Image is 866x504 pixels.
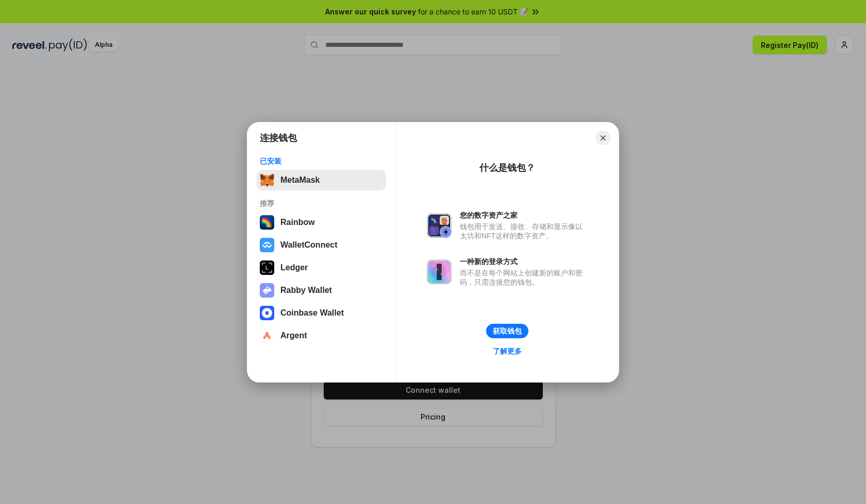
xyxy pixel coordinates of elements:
[257,280,386,301] button: Rabby Wallet
[493,346,522,356] div: 了解更多
[260,328,274,343] img: svg+xml,%3Csvg%20width%3D%2228%22%20height%3D%2228%22%20viewBox%3D%220%200%2028%2028%22%20fill%3D...
[260,215,274,230] img: svg+xml,%3Csvg%20width%3D%22120%22%20height%3D%22120%22%20viewBox%3D%220%200%20120%20120%22%20fil...
[257,212,386,233] button: Rainbow
[460,222,588,240] div: 钱包用于发送、接收、存储和显示像以太坊和NFT这样的数字资产。
[493,326,522,336] div: 获取钱包
[260,260,274,275] img: svg+xml,%3Csvg%20xmlns%3D%22http%3A%2F%2Fwww.w3.org%2F2000%2Fsvg%22%20width%3D%2228%22%20height%3...
[596,131,610,145] button: Close
[280,286,332,295] div: Rabby Wallet
[260,283,274,298] img: svg+xml,%3Csvg%20xmlns%3D%22http%3A%2F%2Fwww.w3.org%2F2000%2Fsvg%22%20fill%3D%22none%22%20viewBox...
[257,303,386,323] button: Coinbase Wallet
[260,132,297,144] h1: 连接钱包
[280,308,344,318] div: Coinbase Wallet
[257,257,386,278] button: Ledger
[260,238,274,252] img: svg+xml,%3Csvg%20width%3D%2228%22%20height%3D%2228%22%20viewBox%3D%220%200%2028%2028%22%20fill%3D...
[280,176,320,185] div: MetaMask
[260,306,274,320] img: svg+xml,%3Csvg%20width%3D%2228%22%20height%3D%2228%22%20viewBox%3D%220%200%2028%2028%22%20fill%3D...
[460,257,588,266] div: 一种新的登录方式
[260,199,383,208] div: 推荐
[257,325,386,346] button: Argent
[260,173,274,187] img: svg+xml,%3Csvg%20fill%3D%22none%22%20height%3D%2233%22%20viewBox%3D%220%200%2035%2033%22%20width%...
[280,263,308,272] div: Ledger
[460,211,588,220] div: 您的数字资产之家
[280,218,315,227] div: Rainbow
[257,170,386,190] button: MetaMask
[280,240,338,250] div: WalletConnect
[427,213,452,238] img: svg+xml,%3Csvg%20xmlns%3D%22http%3A%2F%2Fwww.w3.org%2F2000%2Fsvg%22%20fill%3D%22none%22%20viewBox...
[460,268,588,287] div: 而不是在每个网站上创建新的账户和密码，只需连接您的钱包。
[427,259,452,284] img: svg+xml,%3Csvg%20xmlns%3D%22http%3A%2F%2Fwww.w3.org%2F2000%2Fsvg%22%20fill%3D%22none%22%20viewBox...
[260,157,383,166] div: 已安装
[257,235,386,255] button: WalletConnect
[486,324,528,338] button: 获取钱包
[487,344,528,358] a: 了解更多
[479,162,535,174] div: 什么是钱包？
[280,331,307,340] div: Argent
